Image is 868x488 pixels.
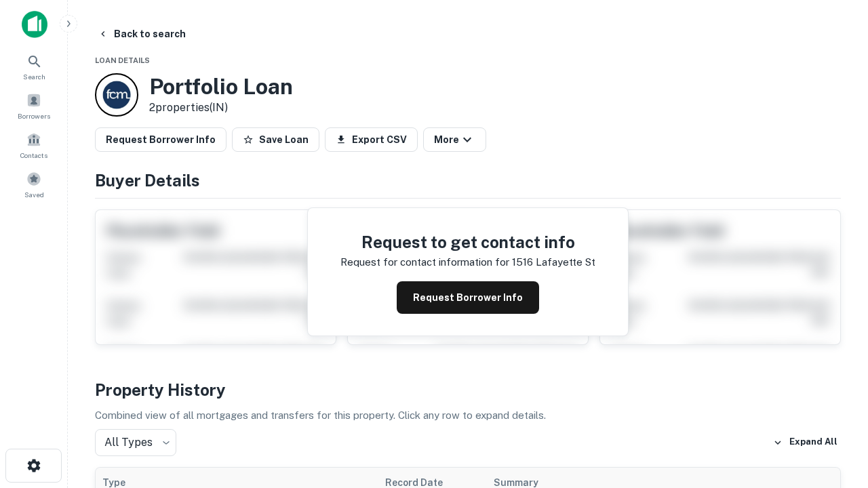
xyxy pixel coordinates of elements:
button: More [423,127,486,152]
button: Request Borrower Info [95,127,226,152]
span: Borrowers [18,110,50,121]
button: Save Loan [232,127,319,152]
h3: Portfolio Loan [149,74,293,100]
button: Request Borrower Info [397,281,539,314]
p: Combined view of all mortgages and transfers for this property. Click any row to expand details. [95,407,841,424]
span: Contacts [20,150,47,161]
button: Back to search [92,22,191,46]
img: capitalize-icon.png [22,11,47,38]
a: Contacts [4,127,64,163]
button: Expand All [770,432,841,453]
h4: Property History [95,378,841,402]
span: Search [23,71,45,82]
div: All Types [95,429,176,456]
button: Export CSV [325,127,418,152]
a: Search [4,48,64,85]
iframe: Chat Widget [800,336,868,401]
p: 1516 lafayette st [512,254,595,270]
a: Borrowers [4,87,64,124]
h4: Request to get contact info [340,230,595,254]
p: 2 properties (IN) [149,100,293,116]
span: Saved [24,189,44,200]
h4: Buyer Details [95,168,841,192]
p: Request for contact information for [340,254,509,270]
a: Saved [4,166,64,203]
span: Loan Details [95,56,150,64]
